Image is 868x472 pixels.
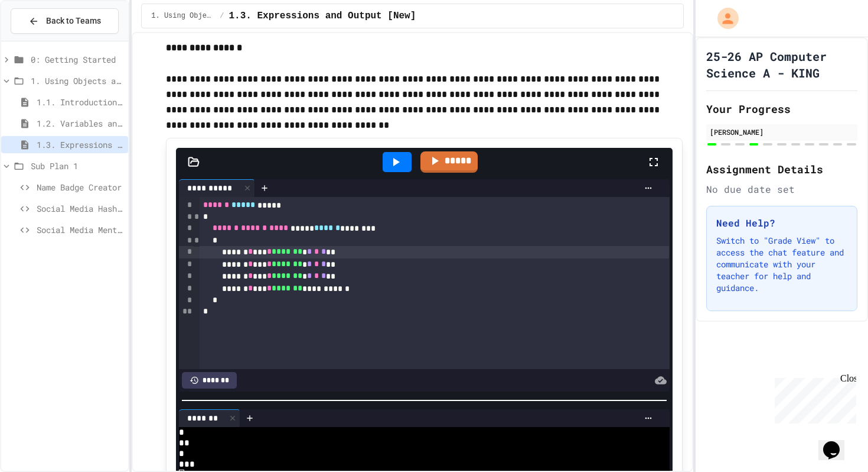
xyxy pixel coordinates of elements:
[37,117,123,130] span: 1.2. Variables and Data Types
[706,182,857,196] div: No due date set
[716,216,847,230] h3: Need Help?
[706,101,857,117] h2: Your Progress
[31,75,123,87] span: 1. Using Objects and Methods
[31,53,123,66] span: 0: Getting Started
[706,161,857,177] h2: Assignment Details
[37,224,123,236] span: Social Media Mention Analyzer
[818,425,856,460] iframe: chat widget
[710,127,854,137] div: [PERSON_NAME]
[37,138,123,151] span: 1.3. Expressions and Output [New]
[37,96,123,108] span: 1.1. Introduction to Algorithms, Programming, and Compilers
[705,5,742,32] div: My Account
[37,202,123,215] span: Social Media Hashtag
[151,11,215,21] span: 1. Using Objects and Methods
[37,181,123,193] span: Name Badge Creator
[229,9,416,23] span: 1.3. Expressions and Output [New]
[220,11,224,21] span: /
[716,235,847,294] p: Switch to "Grade View" to access the chat feature and communicate with your teacher for help and ...
[706,48,857,81] h1: 25-26 AP Computer Science A - KING
[770,373,856,423] iframe: chat widget
[46,15,101,27] span: Back to Teams
[5,5,81,75] div: Chat with us now!Close
[31,160,123,172] span: Sub Plan 1
[11,8,119,34] button: Back to Teams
